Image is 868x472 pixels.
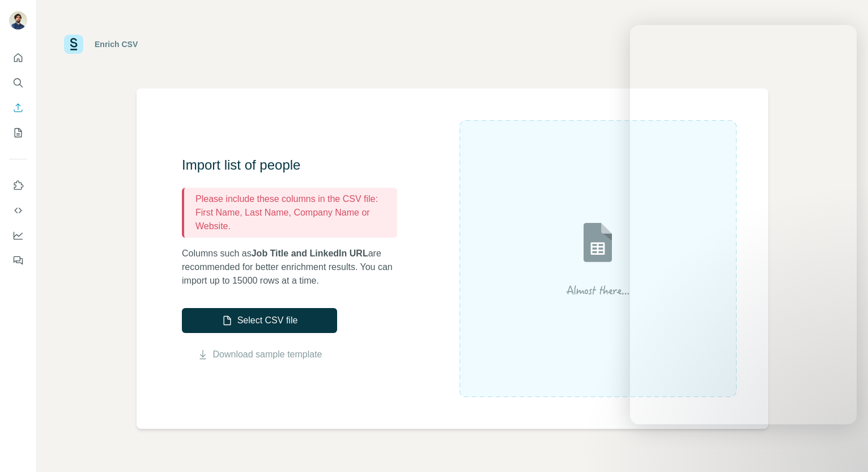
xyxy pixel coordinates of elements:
p: Columns such as are recommended for better enrichment results. You can import up to 15000 rows at... [182,247,409,288]
button: Select CSV file [182,308,337,333]
img: Surfe Illustration - Drop file here or select below [496,191,700,327]
button: Download sample template [182,348,337,361]
p: First Name, Last Name, Company Name or Website. [195,206,393,233]
img: Avatar [9,11,27,29]
button: Feedback [9,250,27,271]
iframe: Intercom live chat [630,25,857,424]
button: Use Surfe on LinkedIn [9,175,27,196]
button: Dashboard [9,225,27,246]
button: Search [9,73,27,93]
iframe: Intercom live chat [829,433,857,461]
h3: Import list of people [182,156,409,174]
a: Download sample template [213,348,322,361]
div: Enrich CSV [95,39,138,50]
button: Quick start [9,48,27,68]
p: Please include these columns in the CSV file: [195,192,393,206]
img: Surfe Logo [64,35,83,54]
button: Enrich CSV [9,98,27,118]
button: Use Surfe API [9,200,27,221]
span: Job Title and LinkedIn URL [252,248,368,258]
button: My lists [9,123,27,143]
